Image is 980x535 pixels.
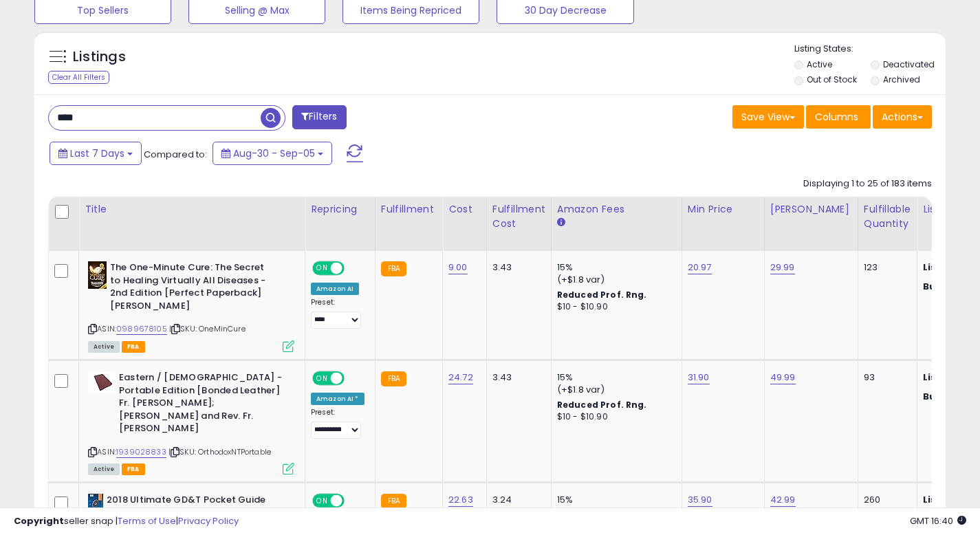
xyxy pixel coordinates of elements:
[311,202,369,217] div: Repricing
[806,105,871,129] button: Columns
[864,261,906,274] div: 123
[492,261,541,274] div: 3.43
[864,371,906,384] div: 93
[14,515,239,528] div: seller snap | |
[213,142,332,165] button: Aug-30 - Sep-05
[14,514,64,527] strong: Copyright
[381,261,406,276] small: FBA
[557,217,565,229] small: Amazon Fees.
[448,371,473,384] a: 24.72
[88,371,294,473] div: ASIN:
[448,202,481,217] div: Cost
[88,261,107,289] img: 51AfSUrrgjL._SL40_.jpg
[88,261,294,351] div: ASIN:
[381,202,437,217] div: Fulfillment
[178,514,239,527] a: Privacy Policy
[116,446,166,458] a: 1939028833
[770,202,852,217] div: [PERSON_NAME]
[88,463,120,475] span: All listings currently available for purchase on Amazon
[688,202,759,217] div: Min Price
[314,373,331,384] span: ON
[311,408,364,439] div: Preset:
[557,411,671,423] div: $10 - $10.90
[557,384,671,396] div: (+$1.8 var)
[144,148,207,161] span: Compared to:
[381,371,406,386] small: FBA
[88,371,116,393] img: 311p-wExN2L._SL40_.jpg
[73,47,126,67] h5: Listings
[50,142,142,165] button: Last 7 Days
[168,446,271,457] span: | SKU: OrthodoxNTPortable
[492,202,545,231] div: Fulfillment Cost
[448,261,468,274] a: 9.00
[48,71,109,84] div: Clear All Filters
[557,289,647,301] b: Reduced Prof. Rng.
[873,105,932,129] button: Actions
[803,177,932,190] div: Displaying 1 to 25 of 183 items
[342,373,364,384] span: OFF
[110,261,277,316] b: The One-Minute Cure: The Secret to Healing Virtually All Diseases - 2nd Edition [Perfect Paperbac...
[807,74,857,85] label: Out of Stock
[342,263,364,274] span: OFF
[688,371,710,384] a: 31.90
[794,43,946,56] p: Listing States:
[732,105,804,129] button: Save View
[118,514,176,527] a: Terms of Use
[864,202,911,231] div: Fulfillable Quantity
[116,323,167,335] a: 0989678105
[910,514,966,527] span: 2025-09-13 16:40 GMT
[448,493,473,507] a: 22.63
[770,493,796,507] a: 42.99
[688,493,712,507] a: 35.90
[122,463,145,475] span: FBA
[807,58,832,70] label: Active
[122,341,145,353] span: FBA
[119,371,286,439] b: Eastern / [DEMOGRAPHIC_DATA] - Portable Edition [Bonded Leather] Fr. [PERSON_NAME]; [PERSON_NAME]...
[492,371,541,384] div: 3.43
[233,146,315,160] span: Aug-30 - Sep-05
[70,146,124,160] span: Last 7 Days
[557,371,671,384] div: 15%
[815,110,858,124] span: Columns
[557,202,676,217] div: Amazon Fees
[557,301,671,313] div: $10 - $10.90
[557,274,671,286] div: (+$1.8 var)
[88,341,120,353] span: All listings currently available for purchase on Amazon
[883,58,935,70] label: Deactivated
[311,283,359,295] div: Amazon AI
[311,298,364,329] div: Preset:
[85,202,299,217] div: Title
[292,105,346,129] button: Filters
[770,371,796,384] a: 49.99
[688,261,712,274] a: 20.97
[311,393,364,405] div: Amazon AI *
[169,323,246,334] span: | SKU: OneMinCure
[883,74,920,85] label: Archived
[314,263,331,274] span: ON
[770,261,795,274] a: 29.99
[557,261,671,274] div: 15%
[557,399,647,411] b: Reduced Prof. Rng.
